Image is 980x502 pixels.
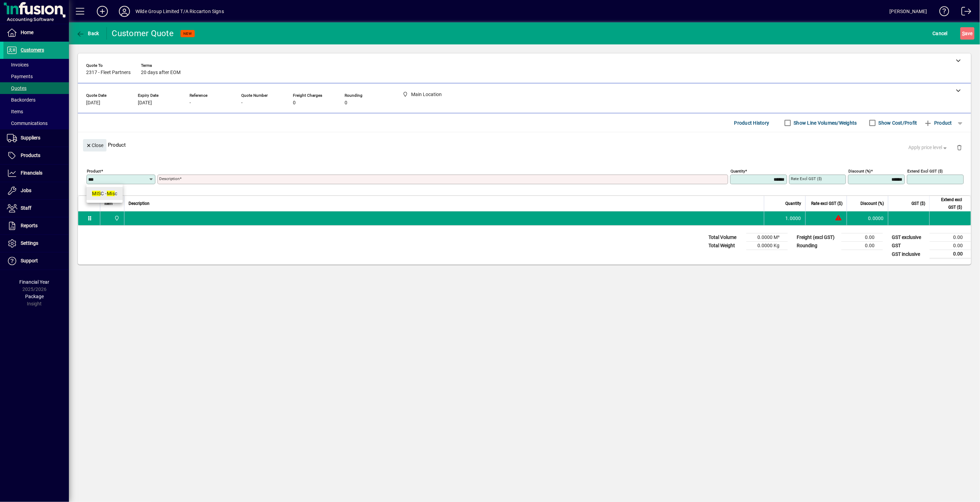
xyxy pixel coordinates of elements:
div: Wilde Group Limited T/A Riccarton Signs [135,6,224,17]
span: [DATE] [138,100,152,106]
a: Staff [3,200,69,217]
a: Support [3,252,69,270]
span: Settings [21,240,38,246]
span: Description [129,200,150,207]
button: Profile [113,5,135,18]
span: Items [7,109,23,114]
button: Apply price level [906,142,951,154]
mat-label: Discount (%) [848,169,871,174]
span: Item [104,200,113,207]
td: Freight (excl GST) [793,233,841,242]
span: Main Location [112,215,120,222]
td: Total Volume [705,233,746,242]
span: Communications [7,121,48,126]
em: Mis [107,191,115,196]
a: Financials [3,165,69,182]
mat-label: Rate excl GST ($) [791,176,822,181]
td: 0.0000 M³ [746,233,788,242]
button: Delete [951,139,968,156]
td: 0.00 [841,242,883,250]
span: 0 [293,100,296,106]
a: Suppliers [3,129,69,147]
a: Invoices [3,59,69,71]
span: Staff [21,205,31,211]
div: Product [78,132,971,157]
span: Financial Year [20,279,50,285]
span: Jobs [21,188,31,193]
mat-label: Extend excl GST ($) [907,169,943,174]
td: Rounding [793,242,841,250]
a: Jobs [3,182,69,199]
mat-label: Description [159,176,180,181]
a: Payments [3,71,69,82]
button: Save [960,27,974,40]
td: Total Weight [705,242,746,250]
span: Products [21,153,40,158]
span: Backorders [7,97,35,103]
td: GST exclusive [888,233,930,242]
span: Support [21,258,38,263]
a: Backorders [3,94,69,106]
span: 20 days after EOM [141,70,181,75]
td: 0.00 [930,250,971,259]
td: GST [888,242,930,250]
span: Customers [21,47,44,53]
td: 0.00 [930,242,971,250]
a: Settings [3,235,69,252]
span: - [190,100,191,106]
mat-label: Product [87,169,101,174]
label: Show Line Volumes/Weights [793,119,857,126]
td: 0.00 [930,233,971,242]
span: 0 [345,100,347,106]
span: Rate excl GST ($) [811,200,843,207]
div: Customer Quote [112,28,174,39]
span: 1.0000 [786,215,802,222]
em: MIS [92,191,101,196]
a: Home [3,24,69,41]
span: Reports [21,223,38,228]
span: [DATE] [86,100,100,106]
button: Product History [732,117,772,129]
span: Extend excl GST ($) [934,196,962,211]
app-page-header-button: Close [81,142,108,148]
span: GST ($) [911,200,925,207]
td: 0.0000 [847,211,888,225]
td: 0.0000 Kg [746,242,788,250]
td: GST inclusive [888,250,930,259]
app-page-header-button: Delete [951,144,968,150]
a: Reports [3,217,69,234]
span: NEW [183,31,192,36]
span: Invoices [7,62,29,67]
span: Suppliers [21,135,40,140]
button: Back [74,27,101,40]
mat-label: Quantity [731,169,745,174]
span: Quantity [785,200,801,207]
button: Cancel [931,27,950,40]
td: 0.00 [841,233,883,242]
span: S [962,31,965,36]
a: Items [3,106,69,117]
app-page-header-button: Back [69,27,107,40]
span: - [241,100,243,106]
div: C - c [92,190,117,197]
span: Financials [21,170,42,176]
mat-option: MISC - Misc [86,187,123,200]
span: Cancel [933,28,948,39]
a: Communications [3,117,69,129]
span: Package [25,294,44,299]
div: [PERSON_NAME] [890,6,927,17]
span: Home [21,30,33,35]
a: Quotes [3,82,69,94]
a: Logout [956,1,971,24]
span: Quotes [7,85,27,91]
span: Discount (%) [860,200,884,207]
span: 2317 - Fleet Partners [86,70,131,75]
button: Close [83,139,106,151]
label: Show Cost/Profit [877,119,917,126]
a: Products [3,147,69,164]
span: Apply price level [909,144,949,151]
button: Add [91,5,113,18]
span: ave [962,28,973,39]
span: Payments [7,74,33,79]
span: Product History [734,117,769,128]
